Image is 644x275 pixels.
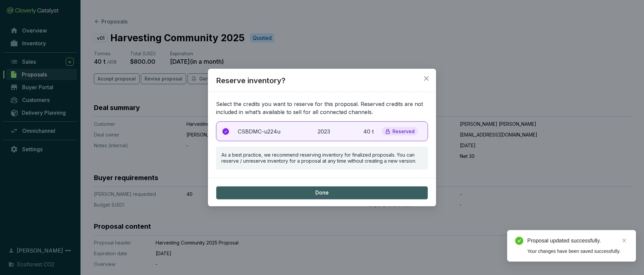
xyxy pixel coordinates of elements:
[622,238,627,243] span: close
[221,152,423,164] p: As a best practice, we recommend reserving inventory for finalized proposals. You can reserve / u...
[421,75,432,81] span: Close
[238,127,310,135] p: CSBDMC-u224u
[515,237,523,245] span: check-circle
[318,127,332,135] p: 2023
[340,127,374,135] p: 40 t
[421,73,432,84] button: Close
[216,121,428,142] div: CSBDMC-u224u202340 tReserved
[527,237,628,245] div: Proposal updated successfully.
[621,237,628,244] a: Close
[527,248,628,255] div: Your changes have been saved successfully.
[392,128,415,134] p: Reserved
[315,189,329,197] span: Done
[208,75,436,92] h2: Reserve inventory?
[216,100,428,116] p: Select the credits you want to reserve for this proposal. Reserved credits are not included in wh...
[216,186,428,200] button: Done
[423,75,429,81] span: close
